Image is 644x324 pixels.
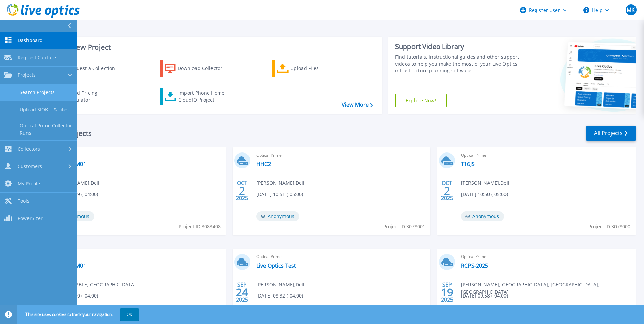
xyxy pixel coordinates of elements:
span: [PERSON_NAME] , Dell [256,281,305,288]
span: Optical Prime [51,151,222,159]
span: PowerSizer [18,215,43,221]
span: MK [627,7,635,13]
div: SEP 2025 [236,280,249,305]
div: Upload Files [290,61,345,75]
div: Cloud Pricing Calculator [67,90,121,103]
a: Upload Files [272,60,348,77]
a: HHC2 [256,161,271,167]
div: Support Video Library [395,42,521,51]
div: Find tutorials, instructional guides and other support videos to help you make the most of your L... [395,54,521,74]
span: Optical Prime [51,253,222,260]
span: 2 [444,188,450,194]
div: SEP 2025 [441,280,454,305]
a: Cloud Pricing Calculator [48,88,124,105]
span: Anonymous [461,211,504,221]
span: 19 [441,289,453,295]
span: Optical Prime [461,151,631,159]
span: Project ID: 3083408 [179,223,221,230]
span: 24 [236,289,248,295]
span: ACCTS PAYABLE , [GEOGRAPHIC_DATA] [51,281,136,288]
a: All Projects [586,126,636,141]
a: T16JS [461,161,475,167]
span: [PERSON_NAME] , Dell [461,179,509,187]
span: Collectors [18,146,40,152]
span: Tools [18,198,30,204]
a: View More [342,102,373,108]
span: [DATE] 08:32 (-04:00) [256,292,303,300]
span: Projects [18,72,36,78]
a: Explore Now! [395,94,447,107]
a: Live Optics Test [256,262,296,269]
span: Dashboard [18,37,43,43]
div: Download Collector [178,61,232,75]
div: OCT 2025 [236,178,249,203]
span: 2 [239,188,245,194]
span: [DATE] 09:58 (-04:00) [461,292,508,300]
h3: Start a New Project [48,43,373,51]
span: Anonymous [256,211,299,221]
div: Import Phone Home CloudIQ Project [178,90,231,103]
span: This site uses cookies to track your navigation. [19,308,139,321]
a: RCPS-2025 [461,262,488,269]
span: My Profile [18,181,40,187]
a: Request a Collection [48,60,124,77]
a: Download Collector [160,60,236,77]
span: Project ID: 3078000 [588,223,630,230]
span: Project ID: 3078001 [383,223,425,230]
span: Request Capture [18,55,56,61]
span: Optical Prime [256,253,427,260]
span: [DATE] 10:51 (-05:00) [256,191,303,198]
div: Request a Collection [68,61,122,75]
button: OK [120,308,139,321]
span: Optical Prime [461,253,631,260]
span: Optical Prime [256,151,427,159]
span: Customers [18,163,42,169]
div: OCT 2025 [441,178,454,203]
span: [PERSON_NAME] , [GEOGRAPHIC_DATA], [GEOGRAPHIC_DATA], [GEOGRAPHIC_DATA] [461,281,636,296]
span: [PERSON_NAME] , Dell [256,179,305,187]
span: [DATE] 10:50 (-05:00) [461,191,508,198]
